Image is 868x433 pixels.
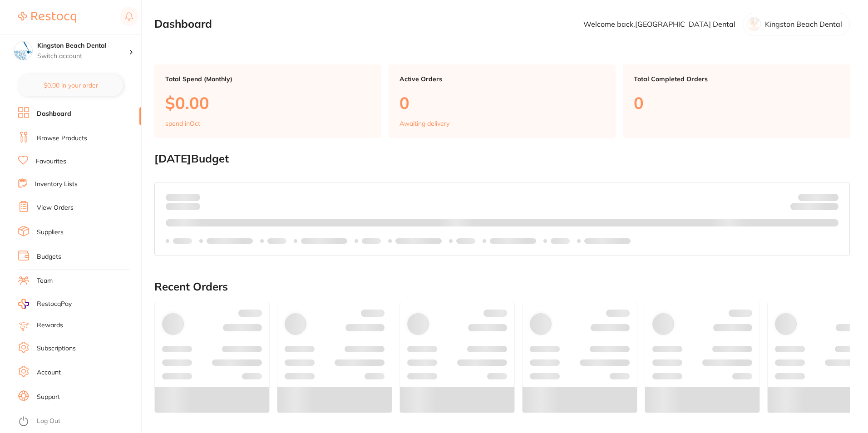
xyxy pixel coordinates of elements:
[490,237,536,245] p: Labels extended
[362,237,381,245] p: Labels
[399,120,449,127] p: Awaiting delivery
[399,93,605,112] p: 0
[551,237,570,245] p: Labels
[823,204,838,212] strong: $0.00
[399,75,605,83] p: Active Orders
[37,344,76,353] a: Subscriptions
[301,237,347,245] p: Labels extended
[165,75,370,83] p: Total Spend (Monthly)
[37,300,72,309] span: RestocqPay
[395,237,442,245] p: Labels extended
[166,193,200,201] p: Spent:
[765,20,842,28] p: Kingston Beach Dental
[456,237,475,245] p: Labels
[18,12,76,23] img: Restocq Logo
[18,299,29,309] img: RestocqPay
[18,414,138,429] button: Log Out
[166,201,200,212] p: month
[37,393,60,402] a: Support
[790,201,838,212] p: Remaining:
[18,7,76,28] a: Restocq Logo
[165,120,200,127] p: spend in Oct
[584,237,631,245] p: Labels extended
[37,276,53,285] a: Team
[37,52,129,61] p: Switch account
[154,64,381,138] a: Total Spend (Monthly)$0.00spend inOct
[37,252,61,261] a: Budgets
[35,180,78,189] a: Inventory Lists
[37,417,60,426] a: Log Out
[154,153,850,165] h2: [DATE] Budget
[184,193,200,201] strong: $0.00
[798,193,838,201] p: Budget:
[207,237,253,245] p: Labels extended
[583,20,735,28] p: Welcome back, [GEOGRAPHIC_DATA] Dental
[36,157,66,166] a: Favourites
[154,18,212,30] h2: Dashboard
[389,64,616,138] a: Active Orders0Awaiting delivery
[37,134,87,143] a: Browse Products
[37,321,63,330] a: Rewards
[165,93,370,112] p: $0.00
[634,75,839,83] p: Total Completed Orders
[173,237,192,245] p: Labels
[267,237,286,245] p: Labels
[634,93,839,112] p: 0
[18,74,123,96] button: $0.00 in your order
[37,41,129,50] h4: Kingston Beach Dental
[37,109,71,118] a: Dashboard
[18,299,72,309] a: RestocqPay
[14,42,32,60] img: Kingston Beach Dental
[37,228,64,237] a: Suppliers
[623,64,850,138] a: Total Completed Orders0
[37,368,61,377] a: Account
[821,193,838,201] strong: $NaN
[37,203,74,212] a: View Orders
[154,280,850,293] h2: Recent Orders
